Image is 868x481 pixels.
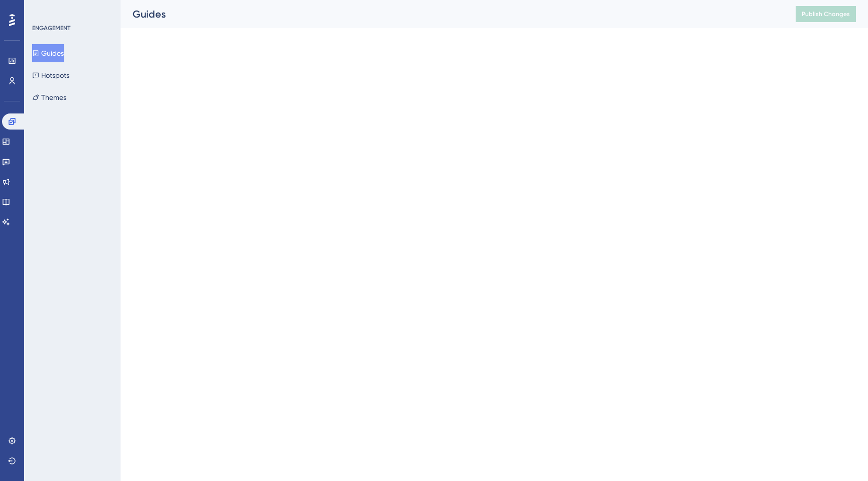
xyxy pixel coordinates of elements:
button: Hotspots [32,66,69,84]
button: Themes [32,88,66,106]
button: Publish Changes [796,6,856,22]
span: Publish Changes [802,10,850,18]
div: Guides [133,7,771,21]
button: Guides [32,44,64,62]
div: ENGAGEMENT [32,24,70,32]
